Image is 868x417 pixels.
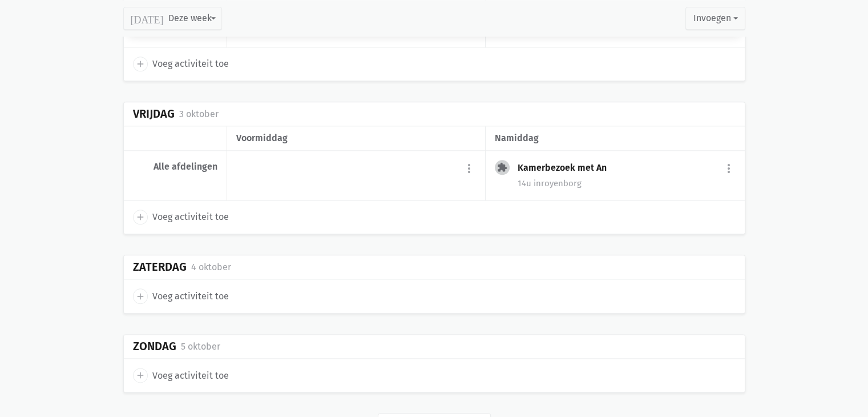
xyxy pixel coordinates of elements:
[495,131,735,146] div: namiddag
[236,131,476,146] div: voormiddag
[123,7,222,30] button: Deze week
[133,288,229,303] a: add Voeg activiteit toe
[133,260,187,274] div: Zaterdag
[685,7,745,30] button: Invoegen
[133,161,217,173] div: Alle afdelingen
[131,13,164,23] i: [DATE]
[135,291,146,302] i: add
[133,340,176,353] div: Zondag
[534,178,582,189] span: royenborg
[152,289,229,304] span: Voeg activiteit toe
[135,212,146,222] i: add
[181,339,220,354] div: 5 oktober
[152,368,229,383] span: Voeg activiteit toe
[152,210,229,224] span: Voeg activiteit toe
[133,107,175,121] div: Vrijdag
[534,178,541,189] span: in
[133,210,229,224] a: add Voeg activiteit toe
[497,162,507,173] i: extension
[179,107,219,122] div: 3 oktober
[133,57,229,71] a: add Voeg activiteit toe
[135,59,146,69] i: add
[133,368,229,383] a: add Voeg activiteit toe
[191,260,231,275] div: 4 oktober
[518,178,531,189] span: 14u
[135,370,146,380] i: add
[152,57,229,71] span: Voeg activiteit toe
[518,162,616,174] div: Kamerbezoek met An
